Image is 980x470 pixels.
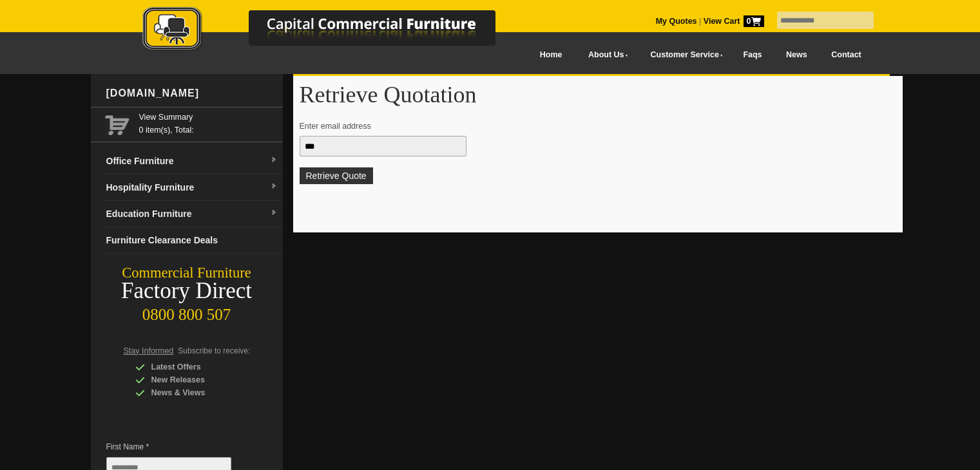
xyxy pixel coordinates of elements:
[744,15,764,27] span: 0
[107,6,558,57] a: Capital Commercial Furniture Logo
[135,386,258,399] div: News & Views
[701,17,764,26] a: View Cart0
[101,227,283,254] a: Furniture Clearance Deals
[106,440,251,453] span: First Name *
[139,111,278,124] a: View Summary
[101,74,283,113] div: [DOMAIN_NAME]
[574,41,636,70] a: About Us
[704,17,764,26] strong: View Cart
[139,111,278,135] span: 0 item(s), Total:
[300,167,373,184] button: Retrieve Quote
[270,183,278,191] img: dropdown
[270,156,278,164] img: dropdown
[774,41,819,70] a: News
[819,41,873,70] a: Contact
[91,282,283,300] div: Factory Direct
[656,17,697,26] a: My Quotes
[270,209,278,217] img: dropdown
[124,346,174,355] span: Stay Informed
[91,264,283,282] div: Commercial Furniture
[107,6,558,53] img: Capital Commercial Furniture Logo
[135,361,258,373] div: Latest Offers
[101,201,283,227] a: Education Furnituredropdown
[101,174,283,201] a: Hospitality Furnituredropdown
[91,299,283,324] div: 0800 800 507
[101,148,283,174] a: Office Furnituredropdown
[300,120,884,133] p: Enter email address
[636,41,731,70] a: Customer Service
[300,82,896,107] h1: Retrieve Quotation
[178,346,250,355] span: Subscribe to receive:
[135,373,258,386] div: New Releases
[731,41,774,70] a: Faqs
